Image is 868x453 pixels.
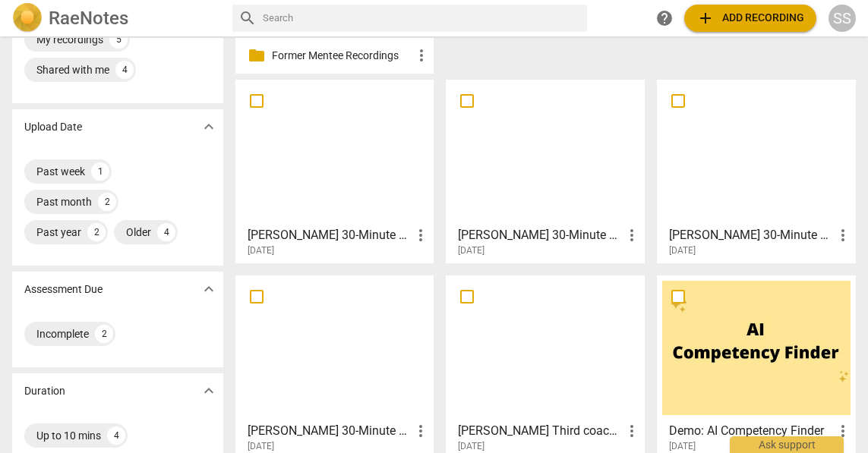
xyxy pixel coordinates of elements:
div: Ask support [730,436,844,453]
button: Upload [684,5,816,32]
div: 2 [98,193,116,211]
div: 2 [87,223,106,241]
p: Assessment Due [24,282,103,297]
span: more_vert [834,422,852,440]
span: [DATE] [458,244,485,257]
h3: Jenay Karlson 30-Minute Recording [458,226,623,244]
button: SS [829,5,856,32]
div: 5 [109,30,128,49]
span: expand_more [200,118,218,136]
span: [DATE] [669,440,696,453]
div: Past year [36,225,81,240]
span: more_vert [412,46,431,64]
span: more_vert [834,226,852,244]
h3: Lovisa Målerin 30-Minute Recording [669,226,834,244]
button: Show more [197,115,220,138]
span: Add recording [696,9,804,27]
a: Help [651,5,678,32]
h3: Demo: AI Competency Finder [669,422,834,440]
h3: Sarah P Third coaching Transcript [458,422,623,440]
span: folder [248,46,266,64]
div: My recordings [36,32,103,47]
div: Up to 10 mins [36,428,101,443]
input: Search [263,6,581,30]
a: Demo: AI Competency Finder[DATE] [662,281,851,452]
span: [DATE] [669,244,696,257]
h2: RaeNotes [49,8,128,29]
div: Shared with me [36,62,109,77]
span: more_vert [412,422,430,440]
div: Past month [36,194,92,209]
a: [PERSON_NAME] Third coaching Transcript[DATE] [451,281,639,452]
div: Older [126,225,151,240]
div: Incomplete [36,326,89,341]
div: Past week [36,164,85,179]
p: Duration [24,383,65,399]
div: 2 [95,325,113,343]
span: more_vert [623,226,641,244]
div: 4 [115,61,134,79]
p: Former Mentee Recordings [272,48,413,64]
a: [PERSON_NAME] 30-Minute Recording[DATE] [451,85,639,256]
span: more_vert [412,226,430,244]
a: [PERSON_NAME] 30-Minute Recording[DATE] [241,85,429,256]
span: help [655,9,674,27]
span: search [238,9,257,27]
a: [PERSON_NAME] 30-Minute Recording[DATE] [241,281,429,452]
img: Logo [12,3,43,33]
div: 1 [91,162,109,181]
button: Show more [197,379,220,402]
div: 4 [107,426,125,445]
span: [DATE] [458,440,485,453]
div: 4 [157,223,175,241]
span: [DATE] [248,440,274,453]
span: expand_more [200,280,218,298]
span: [DATE] [248,244,274,257]
a: LogoRaeNotes [12,3,220,33]
a: [PERSON_NAME] 30-Minute Recording[DATE] [662,85,851,256]
span: expand_more [200,382,218,400]
p: Upload Date [24,119,82,135]
span: add [696,9,715,27]
button: Show more [197,278,220,300]
h3: Karin Johnson 30-Minute Recording [248,422,412,440]
span: more_vert [623,422,641,440]
h3: Monika Smyczek 30-Minute Recording [248,226,412,244]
